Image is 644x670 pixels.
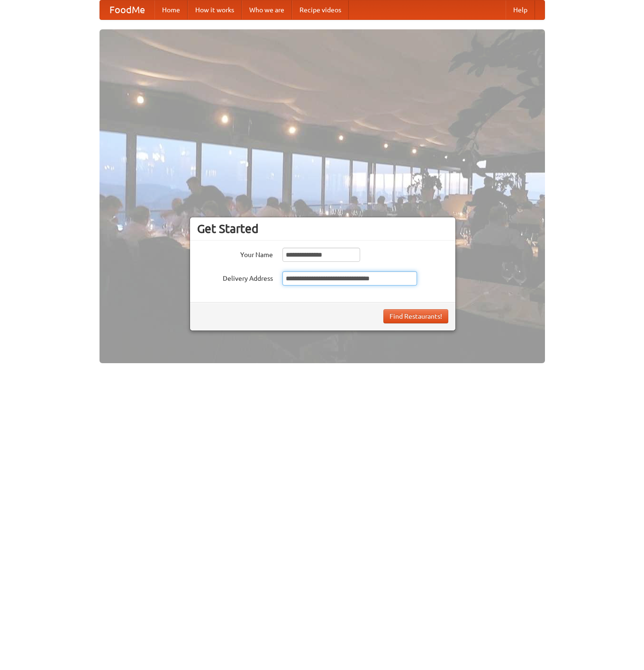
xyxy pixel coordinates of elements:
a: How it works [188,0,242,19]
a: Help [506,0,535,19]
label: Your Name [197,248,273,259]
h3: Get Started [197,222,448,236]
a: Who we are [242,0,292,19]
a: Home [154,0,188,19]
a: FoodMe [100,0,154,19]
a: Recipe videos [292,0,349,19]
label: Delivery Address [197,271,273,283]
button: Find Restaurants! [383,309,448,323]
